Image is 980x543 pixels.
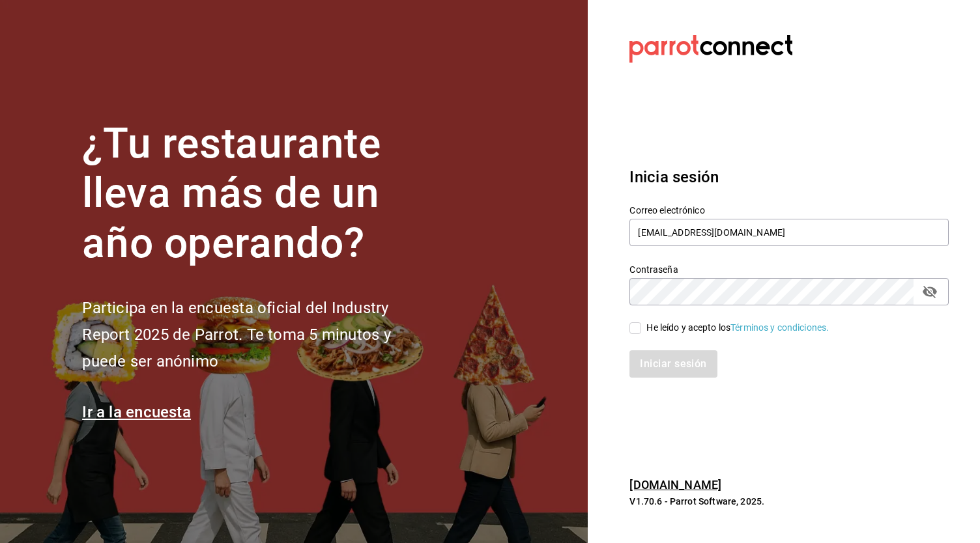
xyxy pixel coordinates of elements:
[629,478,721,492] a: [DOMAIN_NAME]
[629,495,949,508] p: V1.70.6 - Parrot Software, 2025.
[919,281,941,303] button: passwordField
[629,205,949,214] label: Correo electrónico
[730,322,829,333] a: Términos y condiciones.
[82,403,191,421] a: Ir a la encuesta
[629,264,949,273] label: Contraseña
[629,219,949,246] input: Ingresa tu correo electrónico
[82,119,434,269] h1: ¿Tu restaurante lleva más de un año operando?
[646,321,829,335] div: He leído y acepto los
[629,165,949,189] h3: Inicia sesión
[82,295,434,374] h2: Participa en la encuesta oficial del Industry Report 2025 de Parrot. Te toma 5 minutos y puede se...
